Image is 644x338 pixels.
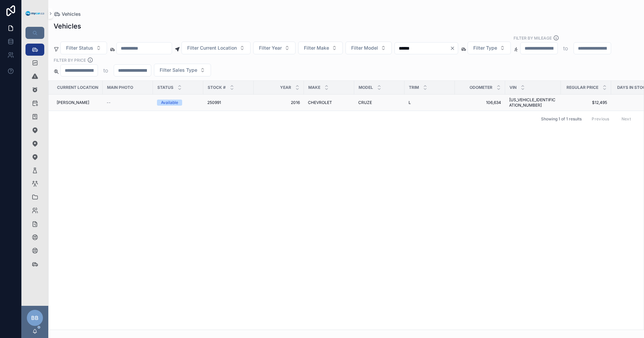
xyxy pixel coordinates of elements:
[60,42,107,54] button: Select Button
[565,100,607,105] a: $12,495
[253,42,296,54] button: Select Button
[259,45,282,51] span: Filter Year
[57,85,98,90] span: Current Location
[66,45,93,51] span: Filter Status
[161,100,178,106] div: Available
[103,66,108,74] p: to
[567,85,598,90] span: Regular Price
[57,100,99,105] a: [PERSON_NAME]
[107,85,133,90] span: Main Photo
[358,100,400,105] a: CRUZE
[409,100,451,105] a: L
[54,57,86,63] label: FILTER BY PRICE
[154,64,211,76] button: Select Button
[280,85,291,90] span: Year
[468,42,511,54] button: Select Button
[181,42,251,54] button: Select Button
[21,39,48,279] div: scrollable content
[351,45,378,51] span: Filter Model
[509,85,517,90] span: VIN
[25,11,44,16] img: App logo
[563,44,568,52] p: to
[359,85,373,90] span: Model
[470,85,492,90] span: Odometer
[298,42,343,54] button: Select Button
[308,85,320,90] span: Make
[308,100,332,105] span: CHEVROLET
[409,85,419,90] span: Trim
[57,100,89,105] span: [PERSON_NAME]
[514,35,552,41] label: Filter By Mileage
[208,85,226,90] span: Stock #
[541,116,582,122] span: Showing 1 of 1 results
[308,100,350,105] a: CHEVROLET
[450,46,458,51] button: Clear
[207,100,221,105] span: 250991
[473,45,497,51] span: Filter Type
[160,67,197,73] span: Filter Sales Type
[31,314,39,322] span: BB
[509,97,557,108] a: [US_VEHICLE_IDENTIFICATION_NUMBER]
[409,100,411,105] span: L
[207,100,250,105] a: 250991
[187,45,237,51] span: Filter Current Location
[304,45,329,51] span: Filter Make
[54,21,81,31] h1: Vehicles
[107,100,111,105] span: --
[54,11,81,17] a: Vehicles
[258,100,300,105] a: 2016
[62,11,81,17] span: Vehicles
[157,100,199,106] a: Available
[107,100,149,105] a: --
[157,85,173,90] span: Status
[358,100,372,105] span: CRUZE
[345,42,392,54] button: Select Button
[459,100,501,105] a: 106,634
